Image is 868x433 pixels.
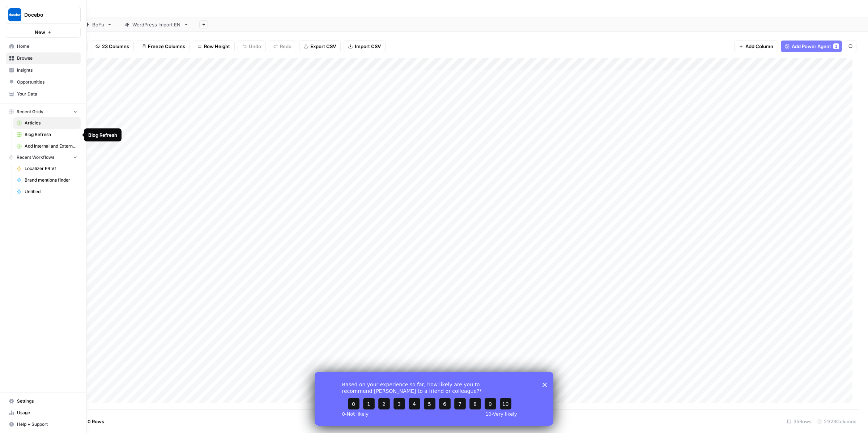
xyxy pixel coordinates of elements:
[132,21,181,28] div: WordPress Import EN
[17,421,77,428] span: Help + Support
[6,6,81,24] button: Workspace: Docebo
[35,29,45,36] span: New
[92,21,104,28] div: BoFu
[137,41,190,52] button: Freeze Columns
[310,43,336,50] span: Export CSV
[17,79,77,85] span: Opportunities
[17,109,43,115] span: Recent Grids
[17,55,77,61] span: Browse
[6,106,81,117] button: Recent Grids
[835,43,837,49] span: 1
[118,17,195,32] a: WordPress Import EN
[25,177,77,183] span: Brand mentions finder
[204,43,230,50] span: Row Height
[25,131,77,138] span: Blog Refresh
[75,418,104,425] span: Add 10 Rows
[13,129,81,140] a: Blog Refresh
[17,398,77,404] span: Settings
[13,186,81,198] a: Untitled
[6,152,81,163] button: Recent Workflows
[25,120,77,126] span: Articles
[13,140,81,152] a: Add Internal and External Links
[17,91,77,97] span: Your Data
[6,27,81,38] button: New
[6,407,81,419] a: Usage
[6,52,81,64] a: Browse
[792,43,831,50] span: Add Power Agent
[17,154,54,161] span: Recent Workflows
[102,43,129,50] span: 23 Columns
[344,41,386,52] button: Import CSV
[781,41,842,52] button: Add Power Agent1
[315,372,553,426] iframe: Survey from AirOps
[25,143,77,149] span: Add Internal and External Links
[25,165,77,172] span: Localizer FR V1
[25,188,77,195] span: Untitled
[13,174,81,186] a: Brand mentions finder
[784,416,814,427] div: 35 Rows
[88,131,117,139] div: Blog Refresh
[249,43,261,50] span: Undo
[17,67,77,73] span: Insights
[193,41,235,52] button: Row Height
[91,41,134,52] button: 23 Columns
[269,41,296,52] button: Redo
[299,41,341,52] button: Export CSV
[745,43,773,50] span: Add Column
[734,41,778,52] button: Add Column
[238,41,266,52] button: Undo
[17,43,77,50] span: Home
[6,64,81,76] a: Insights
[6,419,81,430] button: Help + Support
[78,17,118,32] a: BoFu
[17,409,77,416] span: Usage
[6,88,81,100] a: Your Data
[6,395,81,407] a: Settings
[13,117,81,129] a: Articles
[148,43,185,50] span: Freeze Columns
[814,416,859,427] div: 21/23 Columns
[13,163,81,174] a: Localizer FR V1
[8,8,21,21] img: Docebo Logo
[833,43,839,49] div: 1
[24,11,68,18] span: Docebo
[6,41,81,52] a: Home
[355,43,381,50] span: Import CSV
[280,43,292,50] span: Redo
[6,76,81,88] a: Opportunities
